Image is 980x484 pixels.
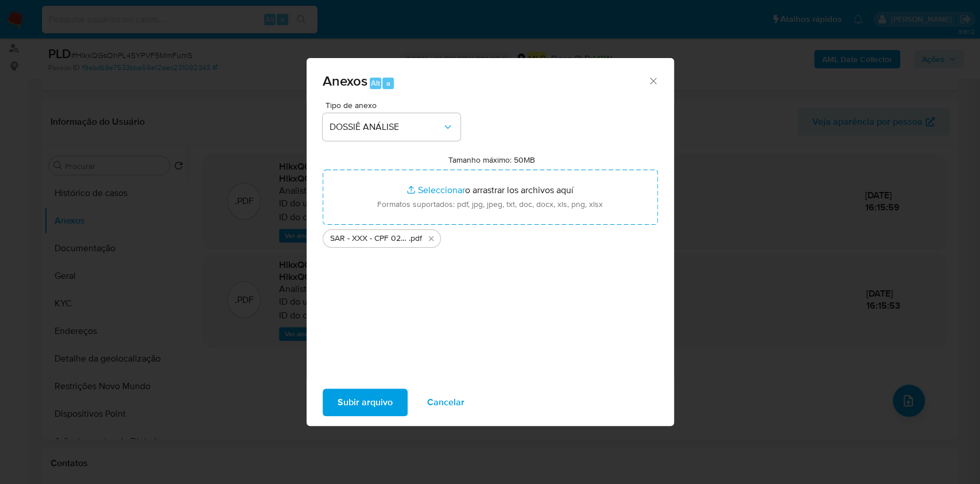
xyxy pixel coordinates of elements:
span: a [386,78,390,89]
span: Alt [371,78,380,89]
span: Tipo de anexo [326,101,463,109]
span: Cancelar [427,390,464,415]
button: Eliminar SAR - XXX - CPF 02021362990 - ROBERTO MACHADO CURCIO.pdf [424,232,438,245]
button: DOSSIÊ ANÁLISE [323,113,460,141]
span: Subir arquivo [338,390,393,415]
span: DOSSIÊ ANÁLISE [330,121,442,133]
ul: Archivos seleccionados [323,225,658,248]
span: SAR - XXX - CPF 02021362990 - [PERSON_NAME] [330,233,409,244]
button: Cancelar [412,389,479,416]
span: Anexos [323,71,367,91]
label: Tamanho máximo: 50MB [448,155,535,165]
button: Subir arquivo [323,389,408,416]
span: .pdf [409,233,422,244]
button: Cerrar [648,75,658,86]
